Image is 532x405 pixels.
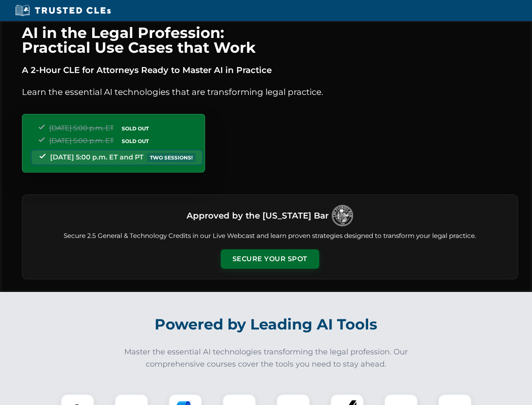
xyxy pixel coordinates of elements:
span: [DATE] 5:00 p.m. ET [49,137,114,145]
p: Master the essential AI technologies transforming the legal profession. Our comprehensive courses... [119,346,414,370]
h3: Approved by the [US_STATE] Bar [187,208,329,223]
span: SOLD OUT [119,137,152,146]
p: Learn the essential AI technologies that are transforming legal practice. [22,85,518,99]
p: A 2-Hour CLE for Attorneys Ready to Master AI in Practice [22,63,518,77]
img: Trusted CLEs [13,4,113,17]
span: [DATE] 5:00 p.m. ET [49,124,114,132]
button: Secure Your Spot [221,249,319,269]
h1: AI in the Legal Profession: Practical Use Cases that Work [22,25,518,55]
img: Logo [332,205,353,226]
span: SOLD OUT [119,124,152,133]
p: Secure 2.5 General & Technology Credits in our Live Webcast and learn proven strategies designed ... [32,231,508,241]
h2: Powered by Leading AI Tools [33,310,500,339]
